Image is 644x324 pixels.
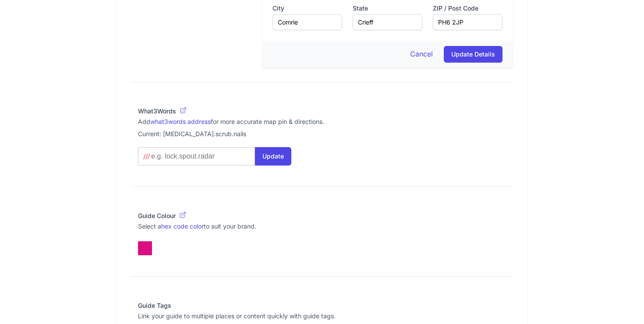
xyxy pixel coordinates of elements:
[433,4,502,13] label: ZIP / Post code
[138,301,506,310] legend: Guide Tags
[138,211,506,220] legend: Guide Colour
[138,107,506,116] legend: What3Words
[444,46,502,63] button: Update Details
[410,49,433,58] a: Cancel
[433,14,502,30] input: IV1 1AF
[161,222,204,230] a: hex code color
[353,14,422,30] input: Highlands
[138,241,152,255] button: toggle color picker dialog
[255,147,291,166] button: Update
[138,117,506,126] p: Add for more accurate map pin & directions.
[138,222,506,231] p: Select a to suit your brand.
[150,118,211,125] a: what3words address
[272,14,342,30] input: Glasgow
[272,4,342,13] label: City
[138,130,246,138] p: Current: [MEDICAL_DATA].scrub.nails
[138,312,506,320] p: Link your guide to multiple places or content quickly with guide tags.
[353,4,422,13] label: State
